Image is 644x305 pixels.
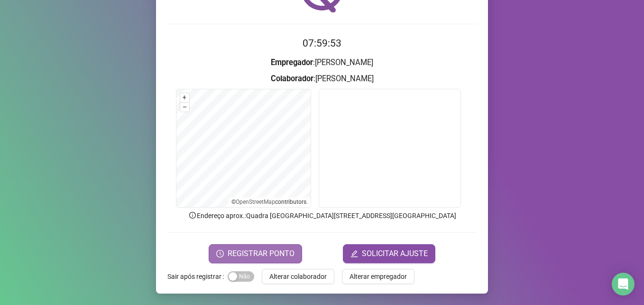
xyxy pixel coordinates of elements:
button: REGISTRAR PONTO [209,244,302,263]
div: Open Intercom Messenger [612,273,635,295]
span: clock-circle [216,250,224,257]
h3: : [PERSON_NAME] [167,57,477,69]
button: editSOLICITAR AJUSTE [343,244,435,263]
button: + [180,93,189,102]
button: Alterar colaborador [262,269,334,284]
label: Sair após registrar [167,269,228,284]
p: Endereço aprox. : Quadra [GEOGRAPHIC_DATA][STREET_ADDRESS][GEOGRAPHIC_DATA] [167,210,477,221]
span: Alterar empregador [350,271,407,282]
span: SOLICITAR AJUSTE [362,248,428,259]
li: © contributors. [231,199,308,205]
strong: Empregador [271,58,313,67]
strong: Colaborador [271,74,313,83]
button: – [180,103,189,112]
span: edit [350,250,358,257]
a: OpenStreetMap [236,199,275,205]
time: 07:59:53 [303,38,341,49]
span: REGISTRAR PONTO [228,248,294,259]
span: info-circle [188,211,197,219]
h3: : [PERSON_NAME] [167,73,477,85]
span: Alterar colaborador [269,271,327,282]
button: Alterar empregador [342,269,414,284]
